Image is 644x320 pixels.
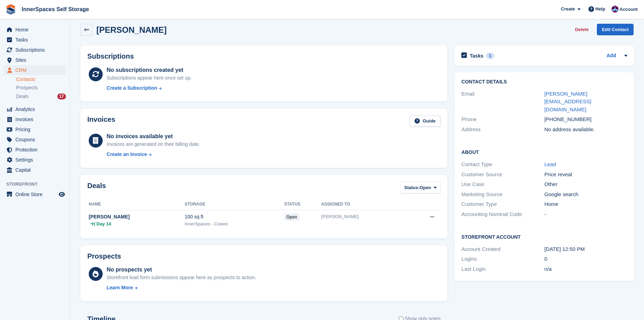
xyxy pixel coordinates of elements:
[15,55,57,65] span: Sites
[3,145,66,155] a: menu
[87,199,185,210] th: Name
[544,180,627,188] div: Other
[87,252,121,260] h2: Prospects
[107,84,157,92] div: Create a Subscription
[544,245,627,253] div: [DATE] 12:50 PM
[107,132,200,141] div: No invoices available yet
[96,25,167,35] h2: [PERSON_NAME]
[107,74,192,82] div: Subscriptions appear here once set up.
[612,6,619,13] img: Paul Allo
[16,76,66,83] a: Contacts
[3,104,66,114] a: menu
[16,84,38,91] span: Prospects
[3,45,66,55] a: menu
[15,45,57,55] span: Subscriptions
[3,125,66,134] a: menu
[57,94,66,99] div: 17
[15,35,57,45] span: Tasks
[544,161,556,167] a: Lead
[544,171,627,179] div: Price reveal
[461,210,544,218] div: Accounting Nominal Code
[16,93,29,100] span: Deals
[15,65,57,75] span: CRM
[3,55,66,65] a: menu
[89,213,185,221] div: [PERSON_NAME]
[15,155,57,165] span: Settings
[461,265,544,273] div: Last Login
[461,161,544,169] div: Contact Type
[107,151,147,158] div: Create an Invoice
[185,221,284,228] div: InnerSpaces - Cowes
[3,189,66,199] a: menu
[3,25,66,35] a: menu
[16,93,66,100] a: Deals 17
[15,135,57,144] span: Coupons
[15,125,57,134] span: Pricing
[544,191,627,199] div: Google search
[544,255,627,263] div: 0
[16,84,66,91] a: Prospects
[544,210,627,218] div: -
[544,126,627,134] div: No address available.
[597,24,634,35] a: Edit Contact
[620,6,638,13] span: Account
[107,141,200,148] div: Invoices are generated on their billing date.
[107,84,192,92] a: Create a Subscription
[561,6,575,13] span: Create
[19,3,92,15] a: InnerSpaces Self Storage
[15,189,57,199] span: Online Store
[404,184,419,191] span: Status:
[461,255,544,263] div: Logins
[15,114,57,124] span: Invoices
[96,221,111,228] span: Day 14
[461,90,544,114] div: Email
[419,184,431,191] span: Open
[461,116,544,124] div: Phone
[58,190,66,199] a: Preview store
[595,6,605,13] span: Help
[410,116,440,127] a: Guide
[321,213,407,220] div: [PERSON_NAME]
[544,200,627,208] div: Home
[284,199,321,210] th: Status
[572,24,591,35] button: Delete
[87,116,115,127] h2: Invoices
[107,66,192,74] div: No subscriptions created yet
[461,245,544,253] div: Account Created
[15,165,57,175] span: Capital
[461,233,627,240] h2: Storefront Account
[3,65,66,75] a: menu
[461,180,544,188] div: Use Case
[544,116,627,124] div: [PHONE_NUMBER]
[400,182,440,193] button: Status: Open
[107,266,256,274] div: No prospects yet
[94,221,95,228] span: |
[3,135,66,144] a: menu
[6,4,16,15] img: stora-icon-8386f47178a22dfd0bd8f6a31ec36ba5ce8667c1dd55bd0f319d3a0aa187defe.svg
[3,35,66,45] a: menu
[87,182,106,195] h2: Deals
[3,155,66,165] a: menu
[461,148,627,155] h2: About
[107,284,256,291] a: Learn More
[185,199,284,210] th: Storage
[321,199,407,210] th: Assigned to
[461,191,544,199] div: Marketing Source
[284,214,299,221] span: open
[15,25,57,35] span: Home
[15,104,57,114] span: Analytics
[6,181,69,188] span: Storefront
[461,126,544,134] div: Address
[107,151,200,158] a: Create an Invoice
[461,79,627,85] h2: Contact Details
[15,145,57,155] span: Protection
[607,52,616,60] a: Add
[544,91,591,112] a: [PERSON_NAME][EMAIL_ADDRESS][DOMAIN_NAME]
[461,200,544,208] div: Customer Type
[486,53,494,59] div: 1
[107,274,256,281] div: Storefront lead form submissions appear here as prospects to action.
[3,165,66,175] a: menu
[3,114,66,124] a: menu
[461,171,544,179] div: Customer Source
[544,265,627,273] div: n/a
